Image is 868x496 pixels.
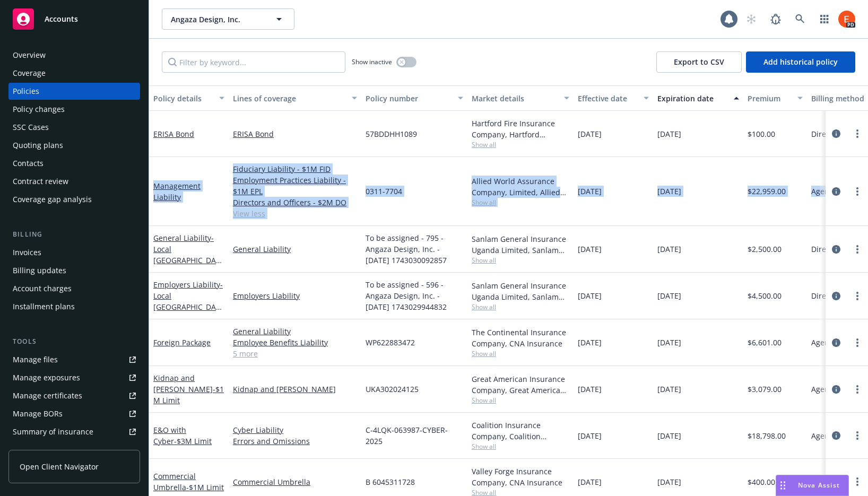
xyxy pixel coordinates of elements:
a: circleInformation [830,383,843,396]
a: Manage exposures [8,369,140,386]
a: circleInformation [830,429,843,442]
a: General Liability [233,326,357,337]
span: [DATE] [657,384,681,395]
a: more [851,127,864,140]
div: Hartford Fire Insurance Company, Hartford Insurance Group [472,118,569,140]
span: Direct [811,128,832,140]
div: Contract review [13,173,68,190]
a: Billing updates [8,262,140,279]
div: Effective date [578,93,637,104]
a: Account charges [8,280,140,297]
a: more [851,185,864,198]
a: Switch app [814,8,835,30]
button: Export to CSV [656,51,742,73]
a: more [851,290,864,302]
div: Coalition Insurance Company, Coalition Insurance Solutions (Carrier), Amwins [472,420,569,442]
a: ERISA Bond [153,129,194,139]
span: UKA302024125 [366,384,419,395]
span: [DATE] [578,384,602,395]
div: Expiration date [657,93,727,104]
span: Show all [472,396,569,405]
span: B 6045311728 [366,476,415,488]
a: Directors and Officers - $2M DO [233,197,357,208]
a: Management Liability [153,181,201,202]
a: SSC Cases [8,119,140,136]
a: Policies [8,83,140,100]
span: Show all [472,302,569,311]
span: Direct [811,243,832,255]
div: Policy changes [13,101,65,118]
a: Employers Liability [233,290,357,301]
div: Manage exposures [13,369,80,386]
a: circleInformation [830,243,843,256]
div: Lines of coverage [233,93,345,104]
span: To be assigned - 795 - Angaza Design, Inc. - [DATE] 1743030092857 [366,232,463,266]
a: Coverage gap analysis [8,191,140,208]
div: Summary of insurance [13,423,93,440]
div: Policies [13,83,39,100]
div: Manage BORs [13,405,63,422]
a: General Liability [233,243,357,255]
a: Quoting plans [8,137,140,154]
button: Add historical policy [746,51,855,73]
div: Overview [13,47,46,64]
span: $4,500.00 [748,290,782,301]
a: Kidnap and [PERSON_NAME] [233,384,357,395]
div: Contacts [13,155,44,172]
span: C-4LQK-063987-CYBER-2025 [366,424,463,447]
a: Errors and Omissions [233,436,357,447]
span: [DATE] [578,430,602,441]
div: Manage files [13,351,58,368]
a: Manage certificates [8,387,140,404]
span: WP622883472 [366,337,415,348]
span: To be assigned - 596 - Angaza Design, Inc. - [DATE] 1743029944832 [366,279,463,312]
a: Contacts [8,155,140,172]
a: Commercial Umbrella [153,471,224,492]
a: circleInformation [830,290,843,302]
span: Accounts [45,15,78,23]
div: Allied World Assurance Company, Limited, Allied World Assurance Company (AWAC), RT Specialty Insu... [472,176,569,198]
button: Angaza Design, Inc. [162,8,294,30]
div: The Continental Insurance Company, CNA Insurance [472,327,569,349]
span: [DATE] [578,128,602,140]
button: Effective date [574,85,653,111]
button: Policy details [149,85,229,111]
div: Billing updates [13,262,66,279]
button: Nova Assist [776,475,849,496]
a: 5 more [233,348,357,359]
a: more [851,336,864,349]
span: Nova Assist [798,481,840,490]
span: - $3M Limit [174,436,212,446]
div: Sanlam General Insurance Uganda Limited, Sanlam Limited, CNA Insurance (International) [472,280,569,302]
span: $6,601.00 [748,337,782,348]
span: Show inactive [352,57,392,66]
a: more [851,383,864,396]
span: Show all [472,442,569,451]
a: Kidnap and [PERSON_NAME] [153,373,224,405]
span: [DATE] [657,290,681,301]
a: Manage files [8,351,140,368]
a: Employment Practices Liability - $1M EPL [233,175,357,197]
span: [DATE] [657,243,681,255]
div: Manage certificates [13,387,82,404]
a: Search [789,8,811,30]
div: Billing [8,229,140,240]
span: $2,500.00 [748,243,782,255]
div: Coverage [13,65,46,82]
a: Policy changes [8,101,140,118]
a: General Liability [153,233,220,276]
div: Quoting plans [13,137,63,154]
a: ERISA Bond [233,128,357,140]
a: Fiduciary Liability - $1M FID [233,163,357,175]
div: Policy details [153,93,213,104]
a: Accounts [8,4,140,34]
a: Contract review [8,173,140,190]
input: Filter by keyword... [162,51,345,73]
span: [DATE] [657,476,681,488]
span: Show all [472,140,569,149]
a: Commercial Umbrella [233,476,357,488]
a: circleInformation [830,336,843,349]
div: SSC Cases [13,119,49,136]
span: $3,079.00 [748,384,782,395]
